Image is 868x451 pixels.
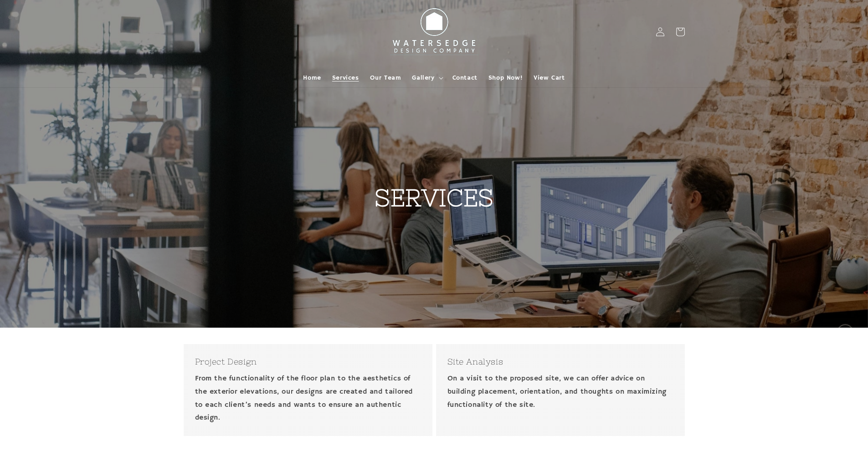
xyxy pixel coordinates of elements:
[447,68,483,87] a: Contact
[375,184,494,211] strong: SERVICES
[447,355,673,368] h3: Site Analysis
[452,74,478,82] span: Contact
[447,372,673,411] p: On a visit to the proposed site, we can offer advice on building placement, orientation, and thou...
[303,74,321,82] span: Home
[195,355,421,368] h3: Project Design
[488,74,523,82] span: Shop Now!
[412,74,434,82] span: Gallery
[528,68,570,87] a: View Cart
[534,74,565,82] span: View Cart
[195,372,421,425] p: From the functionality of the floor plan to the aesthetics of the exterior elevations, our design...
[365,68,407,87] a: Our Team
[298,68,326,87] a: Home
[332,74,359,82] span: Services
[370,74,401,82] span: Our Team
[384,4,484,60] img: Watersedge Design Co
[406,68,447,87] summary: Gallery
[327,68,365,87] a: Services
[483,68,528,87] a: Shop Now!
